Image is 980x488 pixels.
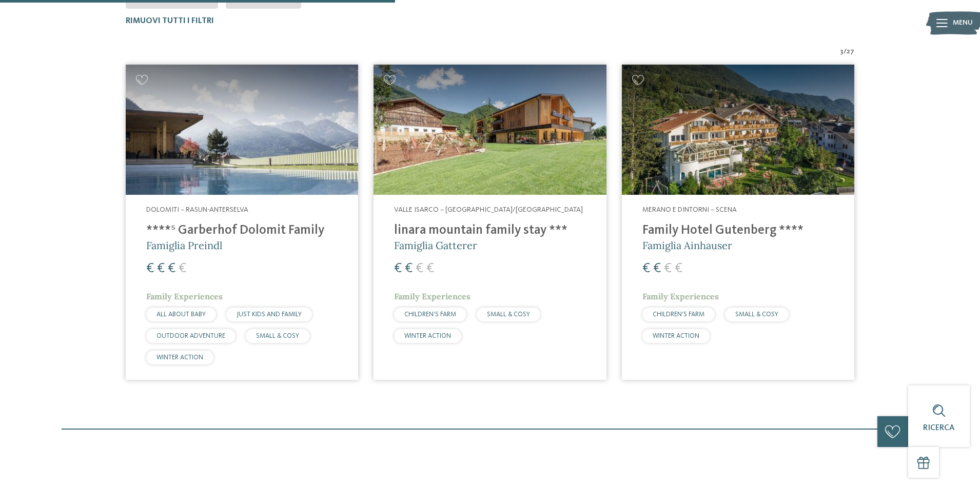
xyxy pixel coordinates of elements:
span: SMALL & COSY [256,333,299,339]
span: € [179,262,186,275]
span: € [664,262,672,275]
a: Cercate un hotel per famiglie? Qui troverete solo i migliori! Merano e dintorni – Scena Family Ho... [622,65,854,380]
span: Rimuovi tutti i filtri [126,17,214,25]
span: WINTER ACTION [653,333,699,339]
span: Family Experiences [394,291,471,301]
span: OUTDOOR ADVENTURE [156,333,225,339]
span: Famiglia Gatterer [394,239,477,252]
span: Ricerca [923,424,955,432]
span: CHILDREN’S FARM [404,311,456,318]
span: Dolomiti – Rasun-Anterselva [146,206,248,213]
span: CHILDREN’S FARM [653,311,704,318]
span: Family Experiences [146,291,223,301]
span: SMALL & COSY [735,311,778,318]
h4: linara mountain family stay *** [394,223,585,238]
span: JUST KIDS AND FAMILY [237,311,302,318]
span: ALL ABOUT BABY [156,311,206,318]
img: Cercate un hotel per famiglie? Qui troverete solo i migliori! [126,65,358,195]
span: Family Experiences [642,291,719,301]
span: € [146,262,154,275]
span: € [416,262,423,275]
img: Cercate un hotel per famiglie? Qui troverete solo i migliori! [374,65,606,195]
img: Family Hotel Gutenberg **** [622,65,854,195]
a: Cercate un hotel per famiglie? Qui troverete solo i migliori! Dolomiti – Rasun-Anterselva ****ˢ G... [126,65,358,380]
span: Famiglia Preindl [146,239,222,252]
span: € [405,262,413,275]
span: € [675,262,682,275]
a: Cercate un hotel per famiglie? Qui troverete solo i migliori! Valle Isarco – [GEOGRAPHIC_DATA]/[G... [374,65,606,380]
span: 3 [840,47,844,57]
span: WINTER ACTION [156,354,203,361]
span: € [168,262,175,275]
span: € [157,262,165,275]
span: SMALL & COSY [487,311,530,318]
span: € [653,262,661,275]
span: / [844,47,847,57]
span: WINTER ACTION [404,333,451,339]
h4: ****ˢ Garberhof Dolomit Family [146,223,338,238]
h4: Family Hotel Gutenberg **** [642,223,834,238]
span: € [394,262,402,275]
span: 27 [847,47,854,57]
span: Valle Isarco – [GEOGRAPHIC_DATA]/[GEOGRAPHIC_DATA] [394,206,583,213]
span: € [642,262,650,275]
span: Famiglia Ainhauser [642,239,732,252]
span: Merano e dintorni – Scena [642,206,737,213]
span: € [426,262,434,275]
